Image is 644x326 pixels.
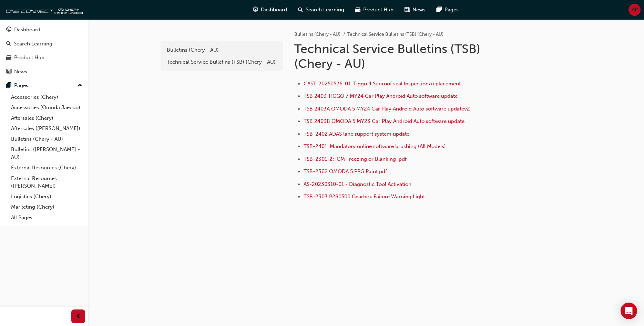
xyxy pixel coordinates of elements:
[3,79,85,92] button: Pages
[14,54,44,62] div: Product Hub
[304,81,461,87] a: CAST-20250526-01: Tiggo 4 Sunroof seal Inspection/replacement
[8,162,85,173] a: External Resources (Chery)
[304,106,470,112] a: TSB 2403A OMODA 5 MY24 Car Play Android Auto software updatev2
[8,113,85,124] a: Aftersales (Chery)
[399,3,431,17] a: news-iconNews
[8,191,85,202] a: Logistics (Chery)
[8,92,85,103] a: Accessories (Chery)
[3,51,85,64] a: Product Hub
[8,202,85,212] a: Marketing (Chery)
[8,173,85,191] a: External Resources ([PERSON_NAME])
[632,6,638,14] span: AP
[304,156,407,162] a: TSB-2301-2: ICM Freezing or Blanking .pdf
[8,102,85,113] a: Accessories (Omoda Jaecoo)
[6,69,11,75] span: news-icon
[14,26,40,34] div: Dashboard
[304,131,409,137] a: TSB-2402 ADAS lane support system update
[163,44,280,56] a: Bulletins (Chery - AU)
[412,6,426,14] span: News
[6,27,11,33] span: guage-icon
[78,81,82,90] span: up-icon
[405,6,410,14] span: news-icon
[14,82,28,90] div: Pages
[3,65,85,78] a: News
[298,6,303,14] span: search-icon
[14,68,27,76] div: News
[3,22,85,79] button: DashboardSearch LearningProduct HubNews
[163,56,280,68] a: Technical Service Bulletins (TSB) (Chery - AU)
[167,58,277,66] div: Technical Service Bulletins (TSB) (Chery - AU)
[8,134,85,145] a: Bulletins (Chery - AU)
[6,55,11,61] span: car-icon
[261,6,287,14] span: Dashboard
[294,31,340,37] a: Bulletins (Chery - AU)
[304,118,464,124] a: TSB 2403B OMODA 5 MY23 Car Play Android Auto software update
[167,46,277,54] div: Bulletins (Chery - AU)
[355,6,360,14] span: car-icon
[431,3,464,17] a: pages-iconPages
[76,312,81,321] span: prev-icon
[8,123,85,134] a: Aftersales ([PERSON_NAME])
[444,6,459,14] span: Pages
[3,38,85,50] a: Search Learning
[437,6,442,14] span: pages-icon
[628,4,641,16] button: AP
[253,6,258,14] span: guage-icon
[3,3,83,17] img: oneconnect
[304,181,411,187] a: AS-20230310-01 - Diagnostic Tool Activation
[8,212,85,223] a: All Pages
[8,144,85,162] a: Bulletins ([PERSON_NAME] - AU)
[347,31,443,39] li: Technical Service Bulletins (TSB) (Chery - AU)
[350,3,399,17] a: car-iconProduct Hub
[363,6,393,14] span: Product Hub
[304,93,458,99] a: TSB 2403 TIGGO 7 MY24 Car Play Android Auto software update
[304,193,425,200] a: TSB-2303 P280500 Gearbox Failure Warning Light
[293,3,350,17] a: search-iconSearch Learning
[247,3,293,17] a: guage-iconDashboard
[294,41,520,71] h1: Technical Service Bulletins (TSB) (Chery - AU)
[306,6,344,14] span: Search Learning
[3,23,85,36] a: Dashboard
[14,40,52,48] div: Search Learning
[6,83,11,89] span: pages-icon
[621,303,637,319] div: Open Intercom Messenger
[6,41,11,47] span: search-icon
[304,143,446,149] a: TSB-2401: Mandatory online software brushing (All Models)
[304,168,387,175] a: TSB-2302 OMODA 5 PPG Paint.pdf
